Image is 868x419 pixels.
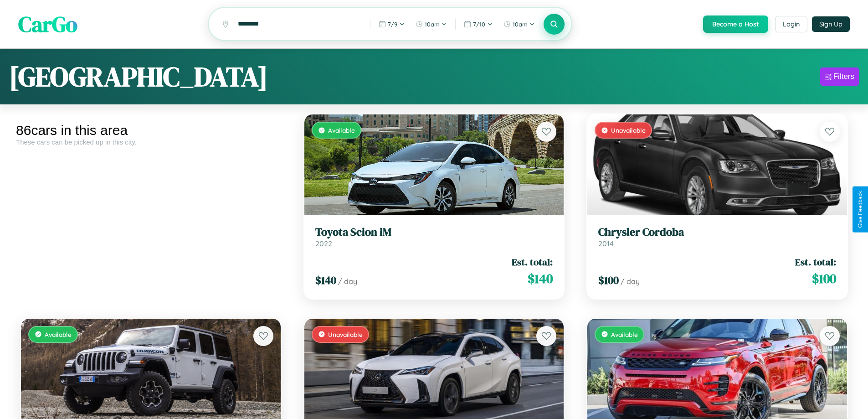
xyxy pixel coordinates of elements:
button: 7/10 [459,17,497,31]
span: 7 / 10 [473,21,485,28]
h1: [GEOGRAPHIC_DATA] [9,58,268,95]
span: 10am [513,21,528,28]
span: $ 100 [812,269,836,288]
span: Available [328,126,355,134]
span: Est. total: [512,255,553,269]
span: 7 / 9 [388,21,397,28]
div: 86 cars in this area [16,123,286,138]
span: 2022 [315,239,332,248]
button: 10am [411,17,452,31]
span: 10am [425,21,440,28]
div: These cars can be picked up in this city. [16,138,286,146]
a: Toyota Scion iM2022 [315,226,553,248]
h3: Toyota Scion iM [315,226,553,239]
button: Sign Up [812,16,850,32]
span: / day [338,277,357,286]
span: Available [611,331,638,338]
button: Login [775,16,807,32]
h3: Chrysler Cordoba [598,226,836,239]
button: Filters [820,67,859,86]
span: Unavailable [328,331,363,338]
span: CarGo [18,9,77,39]
span: Est. total: [795,255,836,269]
button: Become a Host [703,16,768,33]
a: Chrysler Cordoba2014 [598,226,836,248]
span: Available [45,331,72,338]
button: 10am [499,17,539,31]
div: Give Feedback [857,191,863,228]
span: $ 140 [528,269,553,288]
span: $ 140 [315,273,336,288]
span: Unavailable [611,126,646,134]
span: 2014 [598,239,614,248]
button: 7/9 [374,17,409,31]
span: $ 100 [598,273,619,288]
span: / day [621,277,640,286]
div: Filters [833,72,854,81]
